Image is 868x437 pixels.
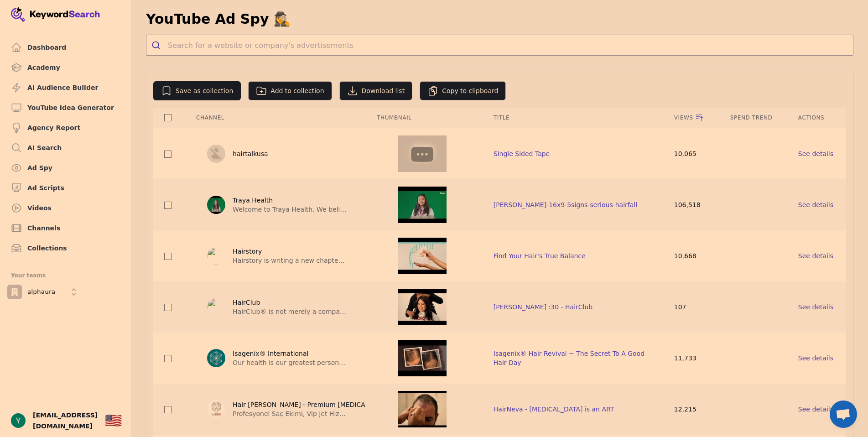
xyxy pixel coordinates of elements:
input: Search for a website or company's advertisements [168,35,853,55]
div: Hair [PERSON_NAME] - Premium [MEDICAL_DATA] [GEOGRAPHIC_DATA] [GEOGRAPHIC_DATA] [233,400,529,409]
input: Toggle Row Selected [164,355,172,362]
a: AI Audience Builder [7,78,124,97]
div: Actions [798,114,835,121]
span: [EMAIL_ADDRESS][DOMAIN_NAME] [33,410,98,432]
button: Add to collection [248,81,332,100]
div: Your teams [11,270,120,281]
a: Ad Spy [7,159,124,177]
button: Copy to clipboard [420,81,506,100]
span: [PERSON_NAME]-16x9-5signs-serious-hairfall [494,201,637,208]
p: Our health is our greatest personal asset. Which is why better wellness opportunities should be a... [233,358,347,367]
h1: YouTube Ad Spy 🕵️‍♀️ [146,11,291,27]
input: Toggle All Rows Selected [164,114,172,121]
img: YouthStick Support [11,413,26,428]
button: Download list [339,81,413,100]
div: Isagenix® International [233,349,347,358]
div: hairtalkusa [233,149,268,158]
button: Open user button [11,413,26,428]
img: Your Company [11,7,100,22]
th: Toggle SortBy [663,108,719,128]
a: Channels [7,219,124,237]
a: Ad Scripts [7,179,124,197]
span: See details [798,150,833,157]
span: [PERSON_NAME] :30 - HairClub [494,303,593,311]
div: 🇺🇸 [105,412,122,429]
input: Toggle Row Selected [164,304,172,311]
a: Videos [7,199,124,217]
a: Collections [7,239,124,257]
div: Title [494,114,652,121]
a: Academy [7,58,124,77]
p: HairClub® is not merely a company or brand. We're a family of hair health experts whose mission i... [233,307,347,316]
span: HairNeva - [MEDICAL_DATA] is an ART [494,406,614,413]
img: default.jpg [377,340,468,376]
div: Channel [196,114,355,121]
div: Views [674,113,708,122]
span: Single Sided Tape [494,150,550,157]
img: alphaura [7,285,22,299]
img: default.jpg [377,289,468,325]
div: HairClub [233,298,347,307]
span: Isagenix® Hair Revival ~ The Secret To A Good Hair Day [494,350,645,366]
input: Toggle Row Selected [164,406,172,413]
span: See details [798,406,833,413]
button: Open organization switcher [7,285,81,299]
a: Dashboard [7,38,124,57]
img: default.jpg [377,135,468,172]
p: Hairstory is writing a new chapter in haircare, and the hairdressers featured here from around th... [233,256,347,265]
input: Toggle Row Selected [164,202,172,209]
button: Save as collection [153,81,241,100]
span: See details [798,303,833,311]
a: AI Search [7,139,124,157]
div: Traya Health [233,196,347,205]
input: Toggle Row Selected [164,151,172,158]
button: 🇺🇸 [105,411,122,430]
button: Submit [146,35,168,55]
div: Thumbnail [377,114,472,121]
img: default.jpg [377,391,468,427]
p: Profesyonel Saç Ekimi, Vip Jet Hizmeti ile dünyanın her yerinde [PHONE_NUMBER] [PHONE_NUMBER] [233,409,347,418]
div: Open chat [830,401,857,428]
span: 107 [674,303,686,311]
span: 10,065 [674,150,696,157]
div: Hairstory [233,247,347,256]
span: Find Your Hair's True Balance [494,252,586,260]
span: 10,668 [674,252,696,260]
img: default.jpg [377,238,468,274]
p: alphaura [27,288,56,296]
span: 11,733 [674,354,696,362]
img: default.jpg [377,187,468,223]
span: See details [798,354,833,362]
input: Toggle Row Selected [164,253,172,260]
p: Welcome to Traya Health. We believe that health goes beyond the shape of your body. Hence in this... [233,205,347,214]
a: YouTube Idea Generator [7,99,124,117]
span: 12,215 [674,406,696,413]
span: See details [798,201,833,208]
a: Agency Report [7,119,124,137]
div: Spend Trend [730,114,776,121]
span: See details [798,252,833,260]
span: 106,518 [674,201,701,208]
